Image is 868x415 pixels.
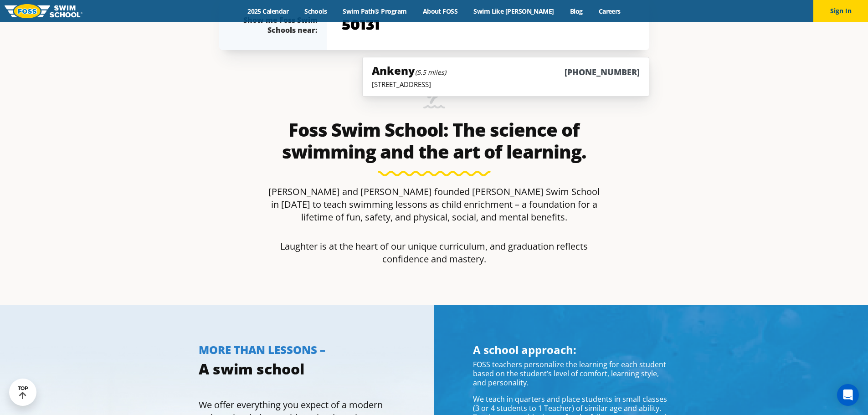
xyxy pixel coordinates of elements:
[265,119,604,163] h2: Foss Swim School: The science of swimming and the art of learning.
[591,7,628,15] a: Careers
[339,12,637,38] input: YOUR ZIP CODE
[565,67,640,78] h6: [PHONE_NUMBER]
[265,185,604,224] p: [PERSON_NAME] and [PERSON_NAME] founded [PERSON_NAME] Swim School in [DATE] to teach swimming les...
[335,7,415,15] a: Swim Path® Program
[5,4,82,18] img: FOSS Swim School Logo
[199,360,395,378] h3: A swim school
[466,7,562,15] a: Swim Like [PERSON_NAME]
[473,360,670,387] p: FOSS teachers personalize the learning for each student based on the student’s level of comfort, ...
[240,7,297,15] a: 2025 Calendar
[265,240,604,266] p: Laughter is at the heart of our unique curriculum, and graduation reflects confidence and mastery.
[423,87,445,114] img: icon-swimming-diving-2.png
[372,63,446,78] h5: Ankeny
[297,7,335,15] a: Schools
[199,342,325,357] span: MORE THAN LESSONS –
[362,57,649,97] a: Ankeny(5.5 miles)[PHONE_NUMBER][STREET_ADDRESS]
[473,342,576,357] span: A school approach:
[562,7,591,15] a: Blog
[415,68,446,77] small: (5.5 miles)
[372,80,639,89] p: [STREET_ADDRESS]
[415,7,466,15] a: About FOSS
[237,15,318,35] div: Show me Foss Swim Schools near:
[18,385,28,400] div: TOP
[837,384,859,406] div: Open Intercom Messenger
